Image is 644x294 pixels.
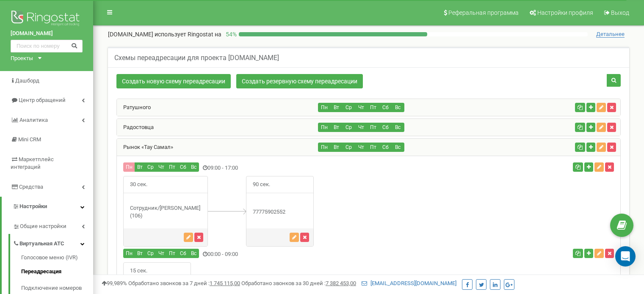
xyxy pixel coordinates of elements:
button: Чт [156,249,167,258]
a: Настройки [2,197,93,217]
button: Чт [355,143,368,152]
a: Переадресация [21,264,93,280]
div: 09:00 - 17:00 [117,162,453,174]
span: Выход [611,9,629,16]
button: Ср [343,143,355,152]
button: Пн [123,162,135,172]
button: Вт [330,103,343,112]
h5: Схемы переадресации для проекта [DOMAIN_NAME] [114,54,279,62]
button: Вт [330,123,343,132]
a: Виртуальная АТС [13,234,93,251]
button: Вт [330,143,343,152]
button: Вс [188,249,199,258]
span: 30 сек. [124,176,154,193]
div: 77775902552 [246,208,313,216]
button: Ср [343,103,355,112]
button: Пт [367,143,380,152]
span: Обработано звонков за 30 дней : [241,280,356,286]
button: Вс [392,103,404,112]
span: 90 сек. [246,176,276,193]
a: Ратушного [117,104,151,110]
button: Пт [166,249,178,258]
button: Вс [392,143,404,152]
button: Вт [135,162,145,172]
button: Пт [166,162,178,172]
button: Сб [177,162,189,172]
a: Рынок «Тау Самал» [117,144,173,150]
button: Чт [355,103,368,112]
button: Поиск схемы переадресации [607,74,621,87]
div: Сотрудник/[PERSON_NAME] (106) [124,204,207,220]
span: Настройки профиля [537,9,593,16]
span: 15 сек. [124,263,154,279]
p: [DOMAIN_NAME] [108,30,221,38]
button: Пн [318,123,331,132]
span: использует Ringostat на [155,31,221,38]
button: Сб [379,103,392,112]
button: Ср [145,249,156,258]
button: Ср [343,123,355,132]
span: Настройки [19,203,47,209]
button: Сб [177,249,189,258]
button: Пт [367,103,380,112]
button: Вт [135,249,145,258]
button: Пт [367,123,380,132]
button: Сб [379,143,392,152]
div: Open Intercom Messenger [615,246,636,267]
a: [DOMAIN_NAME] [11,30,83,38]
button: Пн [318,143,331,152]
span: Реферальная программа [448,9,519,16]
a: Общие настройки [13,217,93,234]
span: Маркетплейс интеграций [11,156,54,170]
p: 54 % [221,30,239,38]
span: Виртуальная АТС [19,240,64,248]
a: Создать новую схему переадресации [116,74,231,88]
span: Аналитика [19,117,48,123]
button: Ср [145,162,156,172]
button: Пн [318,103,331,112]
span: Центр обращений [19,97,66,103]
u: 1 745 115,00 [210,280,240,286]
u: 7 382 453,00 [326,280,356,286]
button: Вс [392,123,404,132]
div: Проекты [11,55,33,63]
img: Ringostat logo [11,8,83,30]
button: Пн [123,249,135,258]
button: Сб [379,123,392,132]
span: Обработано звонков за 7 дней : [128,280,240,286]
a: Радостовца [117,124,154,130]
button: Чт [355,123,368,132]
span: Общие настройки [20,223,66,231]
input: Поиск по номеру [11,40,83,52]
a: [EMAIL_ADDRESS][DOMAIN_NAME] [362,280,456,286]
span: Дашборд [15,77,39,84]
span: Средства [19,184,43,190]
span: Mini CRM [18,136,41,143]
button: Чт [156,162,167,172]
a: Голосовое меню (IVR) [21,254,93,264]
div: 00:00 - 09:00 [117,249,453,260]
button: Вс [188,162,199,172]
a: Создать резервную схему переадресации [236,74,363,88]
span: Детальнее [596,31,625,38]
span: 99,989% [102,280,127,286]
